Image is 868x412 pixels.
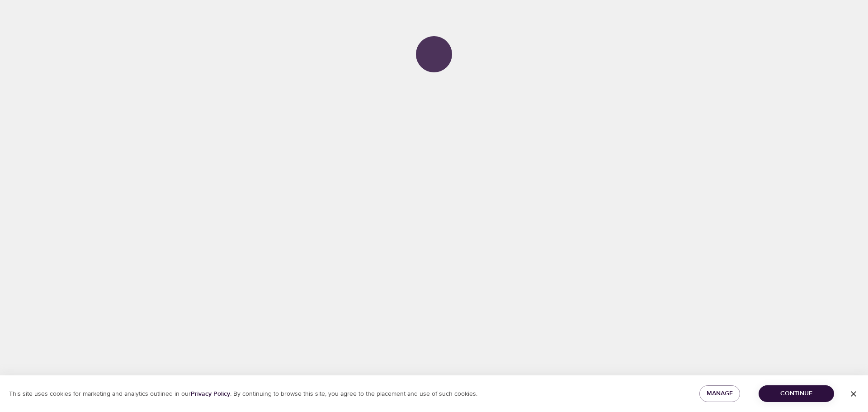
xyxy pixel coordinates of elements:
button: Continue [759,385,834,402]
span: Continue [766,388,827,399]
button: Manage [699,385,740,402]
span: Manage [707,388,733,399]
a: Privacy Policy [191,390,230,398]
